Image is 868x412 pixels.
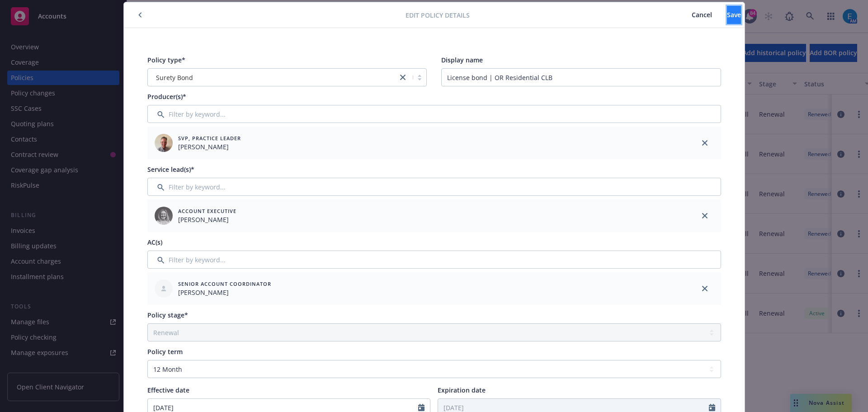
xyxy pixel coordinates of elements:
span: Surety Bond [156,73,193,82]
span: Policy type* [147,56,185,64]
span: Policy term [147,347,183,356]
span: Senior Account Coordinator [178,280,271,288]
svg: Calendar [418,404,425,411]
span: Edit policy details [406,10,470,20]
span: [PERSON_NAME] [178,288,271,297]
a: close [397,72,408,83]
span: Surety Bond [152,73,393,82]
input: Filter by keyword... [147,105,721,123]
input: Filter by keyword... [147,251,721,269]
span: Display name [441,56,483,64]
span: Save [727,10,741,19]
span: Effective date [147,386,189,394]
span: Producer(s)* [147,92,186,101]
a: close [699,210,710,221]
span: [PERSON_NAME] [178,142,241,152]
span: [PERSON_NAME] [178,215,236,224]
span: Account Executive [178,207,236,215]
span: AC(s) [147,238,162,246]
span: SVP, Practice Leader [178,134,241,142]
span: Cancel [692,10,712,19]
a: close [699,137,710,148]
span: Service lead(s)* [147,165,194,174]
img: employee photo [155,207,173,225]
button: Save [727,6,741,24]
img: employee photo [155,134,173,152]
button: Cancel [677,6,727,24]
span: Policy stage* [147,311,188,319]
a: close [699,283,710,294]
input: Filter by keyword... [147,178,721,196]
span: Expiration date [438,386,486,394]
svg: Calendar [709,404,715,411]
